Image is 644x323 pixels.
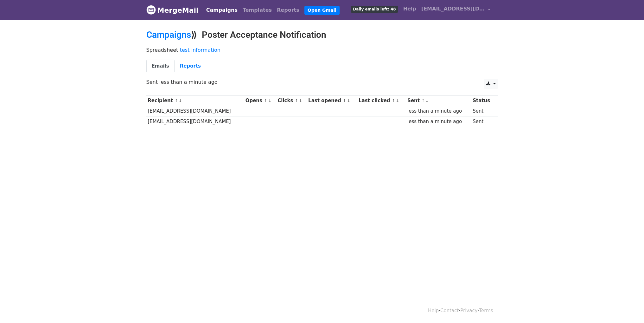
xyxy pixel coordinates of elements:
[146,5,156,15] img: MergeMail logo
[471,106,494,116] td: Sent
[175,98,178,103] a: ↑
[274,4,302,16] a: Reports
[351,6,398,13] span: Daily emails left: 48
[240,4,274,16] a: Templates
[343,98,346,103] a: ↑
[146,30,191,40] a: Campaigns
[348,3,400,15] a: Daily emails left: 48
[146,3,199,17] a: MergeMail
[268,98,271,103] a: ↓
[179,98,182,103] a: ↓
[276,96,307,106] th: Clicks
[471,116,494,127] td: Sent
[146,60,175,73] a: Emails
[392,98,395,103] a: ↑
[407,118,470,125] div: less than a minute ago
[428,308,439,313] a: Help
[204,4,240,16] a: Campaigns
[295,98,298,103] a: ↑
[264,98,267,103] a: ↑
[401,3,419,15] a: Help
[396,98,399,103] a: ↓
[307,96,357,106] th: Last opened
[244,96,276,106] th: Opens
[347,98,350,103] a: ↓
[180,47,220,53] a: test information
[440,308,459,313] a: Contact
[407,108,470,115] div: less than a minute ago
[304,6,340,15] a: Open Gmail
[471,96,494,106] th: Status
[299,98,302,103] a: ↓
[406,96,471,106] th: Sent
[146,79,498,85] p: Sent less than a minute ago
[146,106,244,116] td: [EMAIL_ADDRESS][DOMAIN_NAME]
[419,3,493,17] a: [EMAIL_ADDRESS][DOMAIN_NAME]
[146,96,244,106] th: Recipient
[146,30,498,40] h2: ⟫ Poster Acceptance Notification
[421,98,425,103] a: ↑
[357,96,406,106] th: Last clicked
[425,98,429,103] a: ↓
[421,5,485,13] span: [EMAIL_ADDRESS][DOMAIN_NAME]
[479,308,493,313] a: Terms
[460,308,477,313] a: Privacy
[146,116,244,127] td: [EMAIL_ADDRESS][DOMAIN_NAME]
[175,60,206,73] a: Reports
[146,47,498,53] p: Spreadsheet:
